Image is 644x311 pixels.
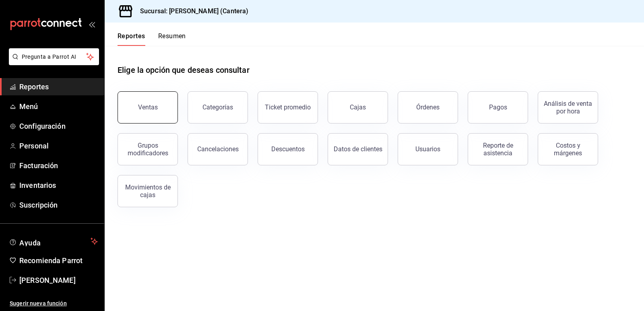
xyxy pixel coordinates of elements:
[265,103,311,111] div: Ticket promedio
[118,64,250,76] h1: Elige la opción que deseas consultar
[188,133,248,165] button: Cancelaciones
[19,101,98,112] span: Menú
[188,91,248,124] button: Categorías
[118,133,178,165] button: Grupos modificadores
[538,91,598,124] button: Análisis de venta por hora
[134,6,248,16] h3: Sucursal: [PERSON_NAME] (Cantera)
[328,91,388,124] a: Cajas
[468,133,528,165] button: Reporte de asistencia
[19,237,87,246] span: Ayuda
[19,140,98,151] span: Personal
[415,145,440,153] div: Usuarios
[398,133,458,165] button: Usuarios
[19,180,98,191] span: Inventarios
[19,275,98,286] span: [PERSON_NAME]
[258,91,318,124] button: Ticket promedio
[489,103,507,111] div: Pagos
[468,91,528,124] button: Pagos
[19,121,98,132] span: Configuración
[350,103,366,112] div: Cajas
[19,160,98,171] span: Facturación
[19,200,98,210] span: Suscripción
[123,142,173,157] div: Grupos modificadores
[328,133,388,165] button: Datos de clientes
[118,175,178,207] button: Movimientos de cajas
[89,21,95,27] button: open_drawer_menu
[473,142,523,157] div: Reporte de asistencia
[543,142,593,157] div: Costos y márgenes
[197,145,239,153] div: Cancelaciones
[271,145,305,153] div: Descuentos
[118,32,186,46] div: navigation tabs
[19,81,98,92] span: Reportes
[398,91,458,124] button: Órdenes
[138,103,158,111] div: Ventas
[123,183,173,199] div: Movimientos de cajas
[10,299,98,308] span: Sugerir nueva función
[334,145,382,153] div: Datos de clientes
[118,91,178,124] button: Ventas
[118,32,145,46] button: Reportes
[543,100,593,115] div: Análisis de venta por hora
[202,103,233,111] div: Categorías
[258,133,318,165] button: Descuentos
[19,255,98,266] span: Recomienda Parrot
[416,103,440,111] div: Órdenes
[538,133,598,165] button: Costos y márgenes
[158,32,186,46] button: Resumen
[9,48,99,65] button: Pregunta a Parrot AI
[22,53,87,61] span: Pregunta a Parrot AI
[6,58,99,67] a: Pregunta a Parrot AI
